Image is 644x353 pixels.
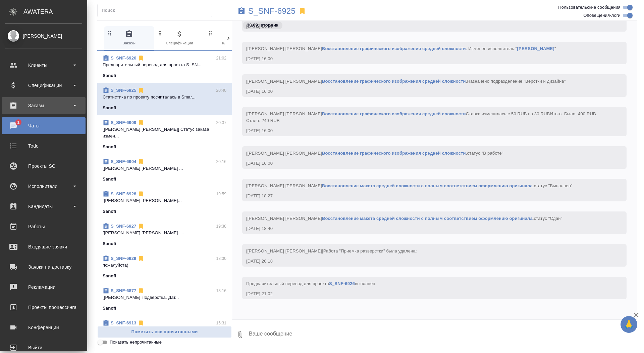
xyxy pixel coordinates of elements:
p: Cтатистика по проекту посчиталась в Smar... [103,94,226,101]
span: 1 [13,119,23,126]
svg: Отписаться [138,87,144,94]
div: Конференции [5,322,82,332]
div: AWATERA [23,5,87,18]
div: S_SNF-692520:40Cтатистика по проекту посчиталась в Smar...Sanofi [97,83,232,115]
div: [DATE] 18:27 [246,193,603,199]
div: Спецификации [5,80,82,90]
a: S_SNF-6926 [111,55,136,61]
p: Sanofi [103,240,116,247]
a: Восстановление макета средней сложности с полным соответствием оформлению оригинала [322,216,533,221]
p: Sanofi [103,208,116,215]
svg: Отписаться [138,223,144,230]
div: Исполнители [5,181,82,191]
button: Пометить все прочитанными [97,326,232,338]
a: [PERSON_NAME] [517,46,554,51]
a: Todo [2,138,86,154]
div: Заявки на доставку [5,262,82,272]
div: [DATE] 20:18 [246,258,603,265]
svg: Зажми и перетащи, чтобы поменять порядок вкладок [157,30,163,36]
a: S_SNF-6904 [111,159,136,164]
span: [[PERSON_NAME] [PERSON_NAME] . [246,151,503,156]
span: Назначено подразделение "Верстки и дизайна" [467,79,566,84]
span: Пользовательские сообщения [558,4,621,11]
div: Проекты SC [5,161,82,171]
span: Клиенты [207,30,252,46]
a: S_SNF-6927 [111,224,136,229]
div: Кандидаты [5,201,82,211]
div: Проекты процессинга [5,302,82,312]
a: S_SNF-6928 [111,191,136,196]
p: 20:16 [216,158,226,165]
a: Проекты SC [2,158,86,174]
div: [DATE] 21:02 [246,290,603,297]
svg: Отписаться [138,255,144,262]
div: S_SNF-692719:38[[PERSON_NAME] [PERSON_NAME]. ...Sanofi [97,219,232,251]
a: Заявки на доставку [2,259,86,275]
a: Восстановление графического изображения средней сложности [322,151,466,156]
button: 🙏 [621,316,637,333]
div: Входящие заявки [5,242,82,252]
div: S_SNF-690420:16[[PERSON_NAME] [PERSON_NAME] ...Sanofi [97,154,232,187]
span: Оповещения-логи [583,12,621,19]
span: статус "В работе" [467,151,503,156]
div: Работы [5,222,82,232]
p: Предварительный перевод для проекта S_SN... [103,62,226,68]
div: Чаты [5,121,82,131]
div: S_SNF-687718:16[[PERSON_NAME] Подверстка. Дат...Sanofi [97,283,232,316]
svg: Отписаться [138,55,144,62]
p: Sanofi [103,144,116,150]
div: Заказы [5,101,82,111]
div: [DATE] 18:40 [246,225,603,232]
p: Sanofi [103,305,116,312]
span: Показать непрочитанные [110,339,162,346]
span: [[PERSON_NAME] [PERSON_NAME] . [246,79,566,84]
div: [DATE] 16:00 [246,127,603,134]
svg: Отписаться [138,119,144,126]
svg: Отписаться [138,320,144,326]
svg: Зажми и перетащи, чтобы поменять порядок вкладок [207,30,214,36]
p: Sanofi [103,72,116,79]
div: Выйти [5,343,82,353]
p: пожалуйста) [103,262,226,269]
a: S_SNF-6877 [111,288,136,293]
span: [[PERSON_NAME] [PERSON_NAME] Ставка изменилась с 50 RUB на 30 RUB [246,111,599,123]
span: Работа "Приемка разверстки" была удалена: [323,248,417,253]
a: Рекламации [2,279,86,296]
p: 16:31 [216,320,226,326]
p: 19:38 [216,223,226,230]
span: [[PERSON_NAME] [PERSON_NAME] . [246,216,562,221]
span: [[PERSON_NAME] [PERSON_NAME]] [246,248,417,253]
p: Sanofi [103,273,116,279]
div: Клиенты [5,60,82,70]
a: S_SNF-6913 [111,320,136,325]
div: S_SNF-692918:30пожалуйста)Sanofi [97,251,232,283]
a: S_SNF-6909 [111,120,136,125]
svg: Отписаться [138,287,144,294]
a: S_SNF-6925 [248,8,296,14]
div: S_SNF-692819:59[[PERSON_NAME] [PERSON_NAME]...Sanofi [97,187,232,219]
div: Рекламации [5,282,82,292]
p: Sanofi [103,105,116,111]
p: [[PERSON_NAME] [PERSON_NAME]. ... [103,230,226,236]
svg: Зажми и перетащи, чтобы поменять порядок вкладок [107,30,113,36]
div: [DATE] 16:00 [246,55,603,62]
span: " " [516,46,556,51]
a: Работы [2,218,86,235]
a: S_SNF-6929 [111,256,136,261]
p: [[PERSON_NAME] [PERSON_NAME] ... [103,165,226,172]
span: Заказы [107,30,152,46]
a: S_SNF-6926 [329,281,355,286]
p: 18:16 [216,287,226,294]
p: 21:02 [216,55,226,62]
a: Восстановление графического изображения средней сложности [322,111,466,116]
a: Конференции [2,319,86,336]
a: Восстановление графического изображения средней сложности [322,79,466,84]
p: 18:30 [216,255,226,262]
p: Sanofi [103,176,116,183]
div: S_SNF-691316:31спасибо, дорогаяSanofi [97,316,232,348]
span: 🙏 [623,317,635,331]
a: Проекты процессинга [2,299,86,316]
a: Восстановление макета средней сложности с полным соответствием оформлению оригинала [322,183,533,188]
span: [[PERSON_NAME] [PERSON_NAME] . [246,183,573,188]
